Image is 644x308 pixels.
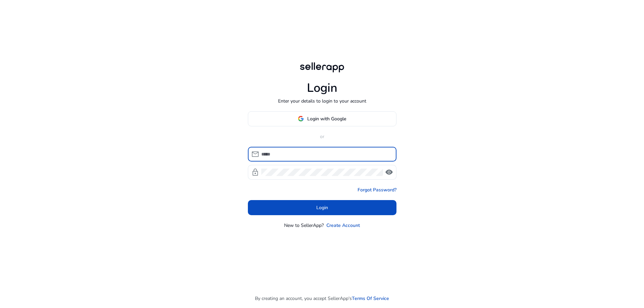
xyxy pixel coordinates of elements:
span: visibility [385,168,393,176]
span: mail [251,150,259,158]
span: lock [251,168,259,176]
a: Forgot Password? [358,186,396,193]
span: Login [316,204,328,211]
p: or [248,133,396,140]
a: Create Account [326,222,360,229]
h1: Login [307,81,337,95]
p: Enter your details to login to your account [278,98,366,105]
button: Login [248,200,396,215]
button: Login with Google [248,111,396,126]
img: google-logo.svg [298,116,304,122]
p: New to SellerApp? [284,222,324,229]
span: Login with Google [307,115,346,122]
a: Terms Of Service [352,295,389,302]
